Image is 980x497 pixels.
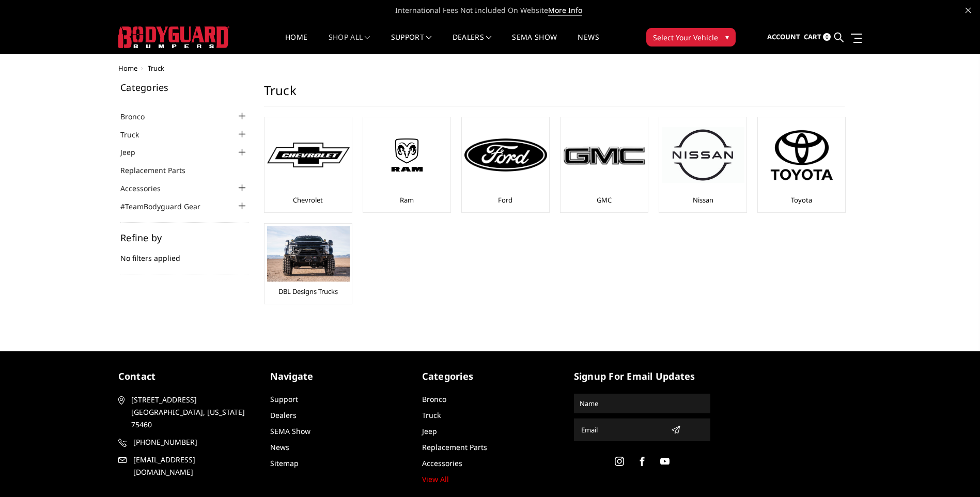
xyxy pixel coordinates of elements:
[400,195,414,205] a: Ram
[133,436,253,448] span: [PHONE_NUMBER]
[422,442,487,452] a: Replacement Parts
[653,32,718,43] span: Select Your Vehicle
[120,201,213,212] a: #TeamBodyguard Gear
[767,23,800,51] a: Account
[120,83,248,92] h5: Categories
[120,111,158,122] a: Bronco
[577,422,667,438] input: Email
[498,195,512,205] a: Ford
[120,147,148,158] a: Jeep
[270,369,407,383] h5: Navigate
[693,195,713,205] a: Nissan
[270,426,310,436] a: SEMA Show
[329,34,370,54] a: shop all
[646,28,736,46] button: Select Your Vehicle
[118,369,255,383] h5: contact
[578,34,599,54] a: News
[574,369,710,383] h5: signup for email updates
[422,394,446,404] a: Bronco
[131,394,251,431] span: [STREET_ADDRESS] [GEOGRAPHIC_DATA], [US_STATE] 75460
[120,165,198,176] a: Replacement Parts
[120,233,248,242] h5: Refine by
[804,32,821,41] span: Cart
[804,23,831,51] a: Cart 0
[391,34,432,54] a: Support
[118,26,229,48] img: BODYGUARD BUMPERS
[512,34,557,54] a: SEMA Show
[285,34,307,54] a: Home
[575,395,709,412] input: Name
[278,287,338,296] a: DBL Designs Trucks
[120,129,152,140] a: Truck
[118,454,255,478] a: [EMAIL_ADDRESS][DOMAIN_NAME]
[270,458,299,468] a: Sitemap
[422,474,449,484] a: View All
[548,5,582,15] a: More Info
[767,32,800,41] span: Account
[453,34,492,54] a: Dealers
[270,394,298,404] a: Support
[264,83,845,106] h1: Truck
[133,454,253,478] span: [EMAIL_ADDRESS][DOMAIN_NAME]
[597,195,612,205] a: GMC
[118,64,137,73] a: Home
[823,33,831,41] span: 0
[270,410,297,420] a: Dealers
[725,32,729,42] span: ▾
[422,369,558,383] h5: Categories
[120,183,174,194] a: Accessories
[422,458,462,468] a: Accessories
[791,195,812,205] a: Toyota
[118,436,255,448] a: [PHONE_NUMBER]
[293,195,323,205] a: Chevrolet
[422,426,437,436] a: Jeep
[422,410,441,420] a: Truck
[120,233,248,274] div: No filters applied
[270,442,289,452] a: News
[148,64,164,73] span: Truck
